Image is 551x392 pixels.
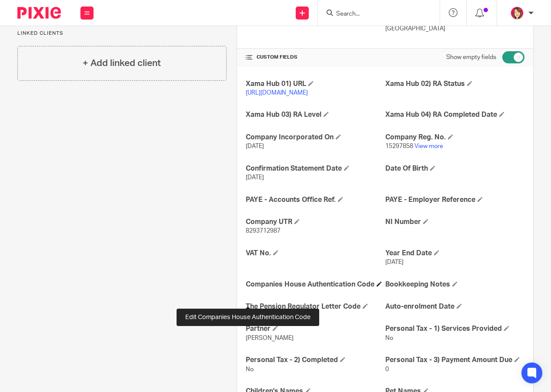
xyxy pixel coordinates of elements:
h4: Xama Hub 04) RA Completed Date [385,110,524,119]
span: 0 [385,366,389,372]
p: [GEOGRAPHIC_DATA] [385,24,524,33]
h4: Company Reg. No. [385,133,524,142]
h4: Xama Hub 01) URL [246,79,385,89]
h4: Personal Tax - 1) Services Provided [385,324,524,333]
h4: Personal Tax - 2) Completed [246,356,385,365]
h4: VAT No. [246,249,385,258]
span: 8293712987 [246,228,281,234]
span: 15297858 [385,143,413,149]
h4: + Add linked client [83,56,161,70]
h4: Companies House Authentication Code [246,280,385,289]
h4: Xama Hub 03) RA Level [246,110,385,119]
h4: PAYE - Accounts Office Ref. [246,195,385,204]
p: Linked clients [17,30,227,37]
h4: Auto-enrolment Date [385,302,524,311]
img: Katherine%20-%20Pink%20cartoon.png [510,6,524,20]
span: [DATE] [246,143,264,149]
h4: Date Of Birth [385,164,524,173]
h4: NI Number [385,217,524,227]
img: Pixie [17,7,61,19]
input: Search [335,10,414,18]
label: Show empty fields [446,53,496,62]
h4: CUSTOM FIELDS [246,54,385,61]
span: [DATE] [246,175,264,181]
span: [DATE] [385,259,404,265]
h4: Bookkeeping Notes [385,280,524,289]
h4: Company Incorporated On [246,133,385,142]
a: View more [414,143,443,149]
h4: Xama Hub 02) RA Status [385,79,524,89]
h4: Personal Tax - 3) Payment Amount Due [385,356,524,365]
h4: Confirmation Statement Date [246,164,385,173]
h4: The Pension Regulator Letter Code [246,302,385,311]
span: No [385,335,393,341]
h4: Company UTR [246,217,385,227]
h4: Partner [246,324,385,333]
a: [URL][DOMAIN_NAME] [246,90,308,96]
h4: PAYE - Employer Reference [385,195,524,204]
span: [PERSON_NAME] [246,335,294,341]
h4: Year End Date [385,249,524,258]
span: No [246,366,254,372]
